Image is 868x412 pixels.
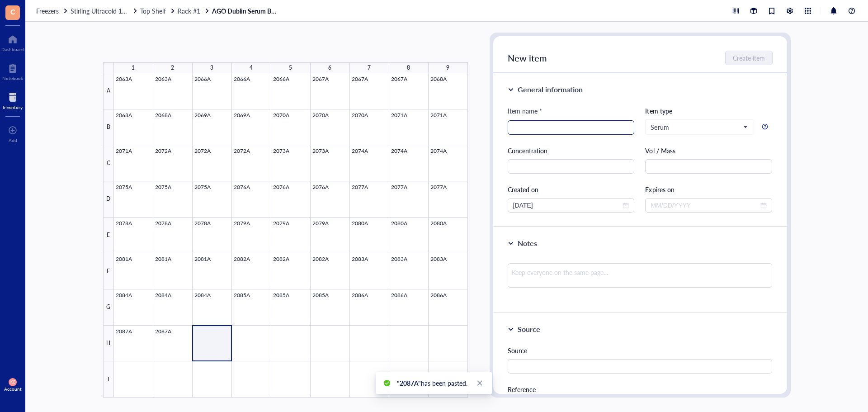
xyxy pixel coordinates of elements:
div: Concentration [508,146,635,156]
div: 9 [446,62,449,74]
span: Freezers [36,6,59,15]
span: has been pasted. [397,379,467,388]
a: Stirling Ultracold 105UE [71,7,138,15]
input: MM/DD/YYYY [651,200,759,210]
div: Item type [645,106,772,116]
div: 1 [132,62,135,74]
div: 5 [289,62,292,74]
a: Notebook [2,61,23,81]
a: AGO Dublin Serum Box #3 [212,7,280,15]
div: Created on [508,185,635,194]
div: Notebook [2,76,23,81]
div: 2 [171,62,174,74]
a: Dashboard [1,32,24,52]
span: Top Shelf [140,6,166,15]
span: New item [508,52,547,64]
div: 6 [328,62,331,74]
div: F [103,253,114,289]
span: close [476,380,483,386]
div: 4 [250,62,253,74]
div: Dashboard [1,47,24,52]
div: C [103,145,114,181]
span: KE [10,380,15,384]
div: D [103,181,114,218]
div: Source [518,324,540,335]
b: "2087A" [397,379,421,388]
span: Stirling Ultracold 105UE [71,6,137,15]
a: Top ShelfRack #1 [140,7,210,15]
div: G [103,289,114,326]
div: 8 [407,62,410,74]
div: Item name [508,106,542,116]
a: Freezers [36,7,69,15]
span: Serum [651,123,747,131]
a: Close [475,378,485,388]
span: Rack #1 [178,6,200,15]
a: Inventory [3,90,23,110]
div: Vol / Mass [645,146,772,156]
div: Inventory [3,104,23,110]
div: Account [4,386,22,392]
span: C [10,6,15,17]
div: H [103,326,114,362]
div: Notes [518,238,537,249]
input: MM/DD/YYYY [513,200,621,210]
div: E [103,218,114,254]
div: 3 [210,62,213,74]
div: General information [518,84,583,95]
div: Add [9,137,17,143]
div: B [103,109,114,146]
div: I [103,361,114,398]
div: A [103,73,114,109]
div: Source [508,346,773,355]
div: Expires on [645,185,772,194]
div: Reference [508,384,773,394]
div: 7 [368,62,371,74]
button: Create item [725,51,773,65]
